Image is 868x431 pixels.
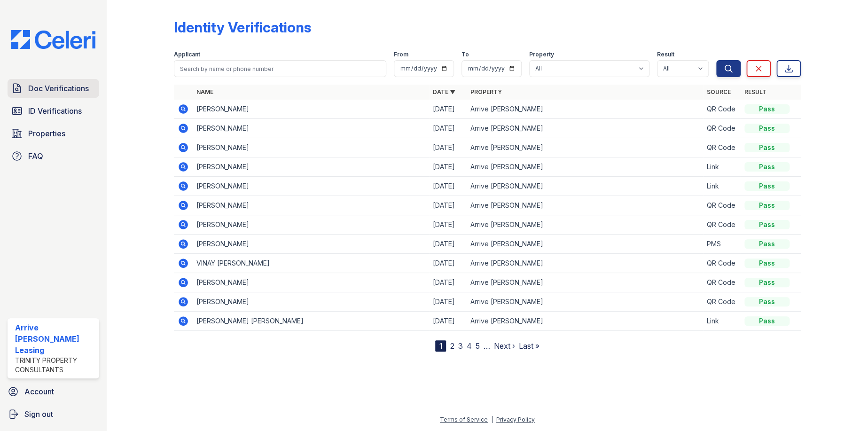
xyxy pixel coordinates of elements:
td: Link [703,312,741,331]
a: Last » [518,341,539,351]
td: Arrive [PERSON_NAME] [467,235,703,254]
td: Arrive [PERSON_NAME] [467,119,703,138]
td: QR Code [703,119,741,138]
td: [DATE] [429,254,467,273]
input: Search by name or phone number [174,60,386,77]
div: Pass [744,104,790,114]
td: [PERSON_NAME] [193,215,429,235]
td: Arrive [PERSON_NAME] [467,100,703,119]
td: [PERSON_NAME] [193,196,429,215]
span: Properties [28,128,65,139]
td: [PERSON_NAME] [193,119,429,138]
div: Pass [744,181,790,191]
a: 4 [466,341,471,351]
td: [DATE] [429,273,467,292]
a: ID Verifications [8,102,99,120]
a: Date ▼ [433,88,455,95]
a: Privacy Policy [496,416,535,423]
span: Account [24,386,54,397]
td: QR Code [703,100,741,119]
a: Doc Verifications [8,79,99,98]
td: [DATE] [429,235,467,254]
div: Arrive [PERSON_NAME] Leasing [15,322,95,356]
div: Pass [744,239,790,249]
label: Property [529,51,554,58]
td: Arrive [PERSON_NAME] [467,215,703,235]
td: Link [703,177,741,196]
a: Next › [493,341,515,351]
a: Result [744,88,766,95]
span: … [483,340,490,352]
div: Pass [744,124,790,133]
td: Link [703,157,741,177]
div: Pass [744,201,790,210]
td: [DATE] [429,177,467,196]
td: [DATE] [429,196,467,215]
td: QR Code [703,273,741,292]
div: Identity Verifications [174,19,311,36]
a: Property [470,88,502,95]
td: [PERSON_NAME] [193,292,429,312]
td: Arrive [PERSON_NAME] [467,138,703,157]
div: Pass [744,297,790,306]
label: From [394,51,408,58]
div: Pass [744,316,790,326]
td: [DATE] [429,138,467,157]
div: Pass [744,278,790,287]
label: To [461,51,469,58]
img: CE_Logo_Blue-a8612792a0a2168367f1c8372b55b34899dd931a85d93a1a3d3e32e68fde9ad4.png [4,30,103,49]
a: 5 [475,341,479,351]
a: Properties [8,124,99,143]
td: [DATE] [429,119,467,138]
a: FAQ [8,147,99,165]
td: QR Code [703,138,741,157]
td: Arrive [PERSON_NAME] [467,177,703,196]
td: Arrive [PERSON_NAME] [467,196,703,215]
td: [PERSON_NAME] [PERSON_NAME] [193,312,429,331]
td: [PERSON_NAME] [193,235,429,254]
div: 1 [435,340,446,352]
div: | [491,416,493,423]
a: Account [4,382,103,401]
td: PMS [703,235,741,254]
td: QR Code [703,215,741,235]
td: Arrive [PERSON_NAME] [467,157,703,177]
td: Arrive [PERSON_NAME] [467,312,703,331]
td: QR Code [703,196,741,215]
td: [DATE] [429,312,467,331]
td: [PERSON_NAME] [193,138,429,157]
div: Pass [744,259,790,268]
span: Doc Verifications [28,83,89,94]
span: Sign out [24,408,53,420]
td: QR Code [703,254,741,273]
a: Sign out [4,405,103,423]
td: [DATE] [429,292,467,312]
a: Name [196,88,213,95]
td: VINAY [PERSON_NAME] [193,254,429,273]
span: ID Verifications [28,105,82,117]
a: 3 [458,341,462,351]
div: Trinity Property Consultants [15,356,95,375]
td: [DATE] [429,215,467,235]
td: [PERSON_NAME] [193,177,429,196]
label: Applicant [174,51,200,58]
div: Pass [744,143,790,152]
a: Terms of Service [440,416,488,423]
td: Arrive [PERSON_NAME] [467,292,703,312]
span: FAQ [28,150,43,162]
label: Result [657,51,674,58]
a: Source [707,88,731,95]
td: [PERSON_NAME] [193,100,429,119]
td: QR Code [703,292,741,312]
a: 2 [450,341,454,351]
td: [PERSON_NAME] [193,273,429,292]
td: Arrive [PERSON_NAME] [467,273,703,292]
td: [DATE] [429,100,467,119]
td: [DATE] [429,157,467,177]
td: [PERSON_NAME] [193,157,429,177]
td: Arrive [PERSON_NAME] [467,254,703,273]
div: Pass [744,162,790,172]
div: Pass [744,220,790,229]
